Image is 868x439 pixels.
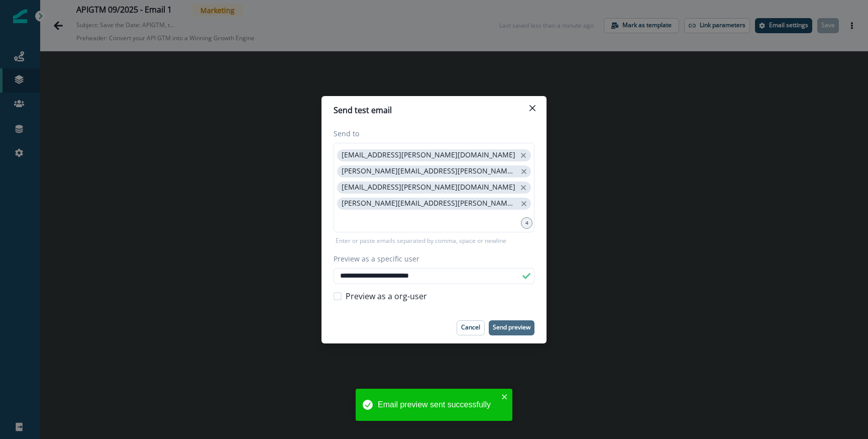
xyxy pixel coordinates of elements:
p: [EMAIL_ADDRESS][PERSON_NAME][DOMAIN_NAME] [342,183,515,192]
button: close [518,150,528,160]
label: Send to [334,128,528,139]
p: [PERSON_NAME][EMAIL_ADDRESS][PERSON_NAME][DOMAIN_NAME] [342,167,516,175]
button: Cancel [457,320,485,335]
p: [PERSON_NAME][EMAIL_ADDRESS][PERSON_NAME][DOMAIN_NAME] [342,199,516,208]
button: close [518,183,528,193]
span: Preview as a org-user [346,290,427,302]
p: Send test email [334,104,392,116]
button: close [519,199,528,209]
p: Enter or paste emails separated by comma, space or newline [334,236,508,245]
label: Preview as a specific user [334,253,528,264]
div: Email preview sent successfully [378,399,498,411]
p: Send preview [493,324,530,331]
button: close [501,393,508,401]
button: close [519,166,528,177]
p: [EMAIL_ADDRESS][PERSON_NAME][DOMAIN_NAME] [342,151,515,159]
button: Send preview [489,320,534,335]
div: 4 [521,217,532,229]
button: Close [524,100,540,116]
p: Cancel [461,324,480,331]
